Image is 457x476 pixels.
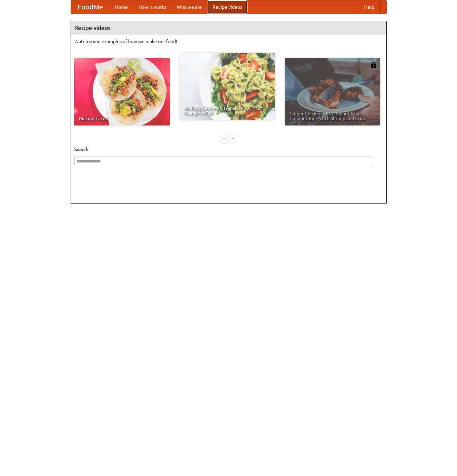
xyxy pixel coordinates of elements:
a: Recipe videos [207,0,247,14]
a: An Easy, Summery Tomato Pasta That's Ready for Fall [180,53,275,120]
div: » [229,134,235,143]
h4: Recipe videos [71,21,386,35]
a: FoodMe [71,0,110,14]
img: 483408.png [370,62,377,68]
h5: Search [74,146,383,153]
a: Making Tacos [74,58,170,125]
a: Who we are [172,0,207,14]
span: An Easy, Summery Tomato Pasta That's Ready for Fall [184,106,270,115]
div: « [222,134,228,143]
a: Home [110,0,133,14]
span: Making Tacos [79,116,165,121]
a: Help [359,0,380,14]
p: Watch some examples of how we make our food! [74,38,383,45]
a: How it works [133,0,172,14]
